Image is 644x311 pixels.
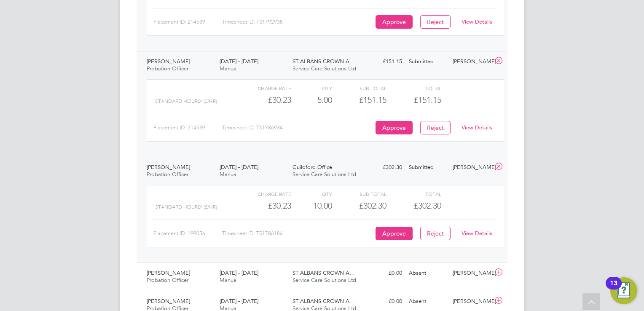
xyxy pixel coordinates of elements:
[462,18,492,25] a: View Details
[222,121,373,134] div: Timesheet ID: TS1786934
[220,58,258,65] span: [DATE] - [DATE]
[237,93,291,107] div: £30.23
[237,199,291,213] div: £30.23
[292,65,356,72] span: Service Care Solutions Ltd
[147,298,190,305] span: [PERSON_NAME]
[414,201,441,211] span: £302.30
[153,227,222,240] div: Placement ID: 199056
[462,230,492,237] a: View Details
[220,276,238,284] span: Manual
[376,121,413,134] button: Approve
[291,189,332,199] div: QTY
[292,269,355,276] span: ST ALBANS CROWN A…
[291,93,332,107] div: 5.00
[147,269,190,276] span: [PERSON_NAME]
[449,55,493,69] div: [PERSON_NAME]
[147,164,190,171] span: [PERSON_NAME]
[376,15,413,29] button: Approve
[153,121,222,134] div: Placement ID: 214539
[405,266,449,280] div: Absent
[220,65,238,72] span: Manual
[292,171,356,178] span: Service Care Solutions Ltd
[292,276,356,284] span: Service Care Solutions Ltd
[386,189,441,199] div: Total
[222,15,373,29] div: Timesheet ID: TS1792938
[220,171,238,178] span: Manual
[147,58,190,65] span: [PERSON_NAME]
[405,295,449,308] div: Absent
[147,65,188,72] span: Probation Officer
[237,83,291,93] div: Charge rate
[376,227,413,240] button: Approve
[610,277,637,304] button: Open Resource Center, 13 new notifications
[220,269,258,276] span: [DATE] - [DATE]
[147,171,188,178] span: Probation Officer
[462,124,492,131] a: View Details
[414,95,441,105] span: £151.15
[292,58,355,65] span: ST ALBANS CROWN A…
[332,83,386,93] div: Sub Total
[237,189,291,199] div: Charge rate
[362,161,405,174] div: £302.30
[153,15,222,29] div: Placement ID: 214539
[291,83,332,93] div: QTY
[362,295,405,308] div: £0.00
[155,204,217,210] span: Standard Hourly (£/HR)
[291,199,332,213] div: 10.00
[332,189,386,199] div: Sub Total
[420,121,451,134] button: Reject
[405,55,449,69] div: Submitted
[449,295,493,308] div: [PERSON_NAME]
[405,161,449,174] div: Submitted
[449,161,493,174] div: [PERSON_NAME]
[220,164,258,171] span: [DATE] - [DATE]
[220,298,258,305] span: [DATE] - [DATE]
[362,55,405,69] div: £151.15
[222,227,373,240] div: Timesheet ID: TS1786186
[292,298,355,305] span: ST ALBANS CROWN A…
[610,283,617,294] div: 13
[147,276,188,284] span: Probation Officer
[292,164,332,171] span: Guildford Office
[420,15,451,29] button: Reject
[155,98,217,104] span: Standard Hourly (£/HR)
[420,227,451,240] button: Reject
[449,266,493,280] div: [PERSON_NAME]
[386,83,441,93] div: Total
[362,266,405,280] div: £0.00
[332,199,386,213] div: £302.30
[332,93,386,107] div: £151.15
